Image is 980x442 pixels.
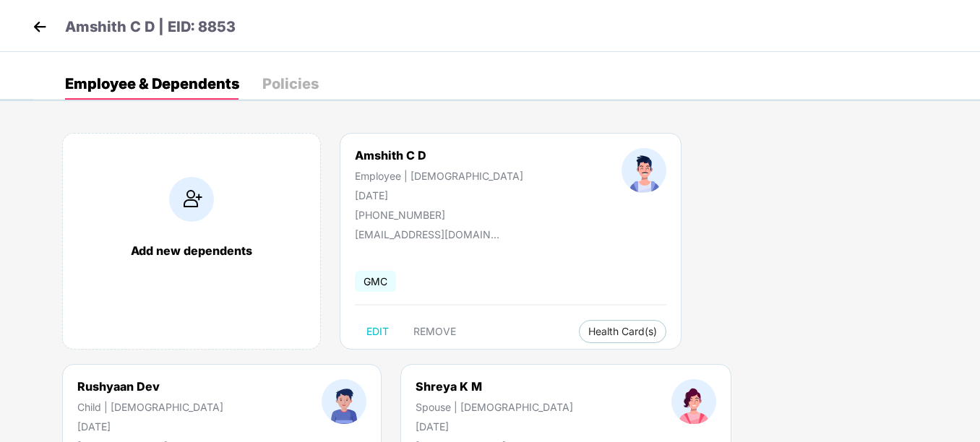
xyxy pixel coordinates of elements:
[77,379,223,394] div: Rushyaan Dev
[29,16,51,38] img: back
[65,16,236,38] p: Amshith C D | EID: 8853
[671,379,716,424] img: profileImage
[413,326,456,337] span: REMOVE
[322,379,366,424] img: profileImage
[416,379,573,394] div: Shreya K M
[366,326,389,337] span: EDIT
[262,77,319,91] div: Policies
[355,320,400,343] button: EDIT
[355,271,396,292] span: GMC
[622,148,666,193] img: profileImage
[416,401,573,413] div: Spouse | [DEMOGRAPHIC_DATA]
[65,77,239,91] div: Employee & Dependents
[579,320,666,343] button: Health Card(s)
[169,177,214,222] img: addIcon
[77,420,223,433] div: [DATE]
[416,420,573,433] div: [DATE]
[402,320,468,343] button: REMOVE
[588,328,657,335] span: Health Card(s)
[355,148,523,162] div: Amshith C D
[355,209,523,221] div: [PHONE_NUMBER]
[355,228,499,240] div: [EMAIL_ADDRESS][DOMAIN_NAME]
[355,170,523,182] div: Employee | [DEMOGRAPHIC_DATA]
[355,189,523,201] div: [DATE]
[77,243,306,258] div: Add new dependents
[77,401,223,413] div: Child | [DEMOGRAPHIC_DATA]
